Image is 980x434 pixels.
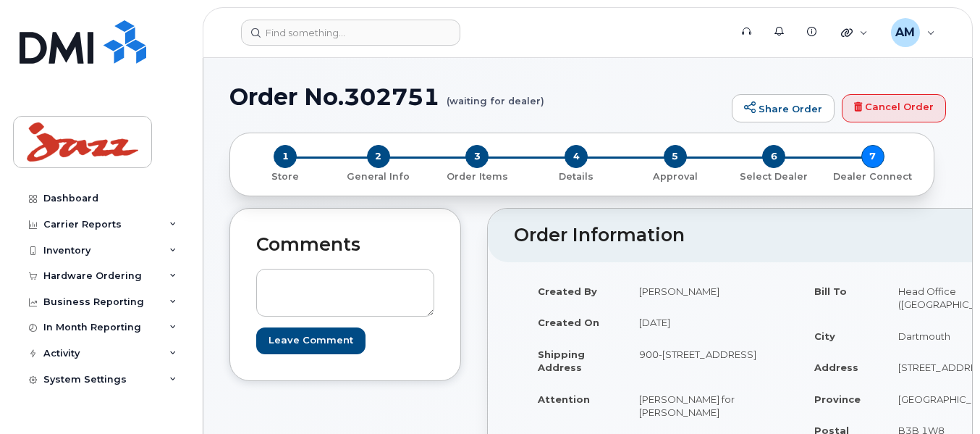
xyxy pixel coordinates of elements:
[732,94,835,123] a: Share Order
[229,84,725,109] h1: Order No.302751
[256,235,434,255] h2: Comments
[274,145,297,168] span: 1
[626,306,780,338] td: [DATE]
[367,145,390,168] span: 2
[256,327,366,354] input: Leave Comment
[248,170,324,183] p: Store
[814,362,858,373] strong: Address
[329,168,428,183] a: 2 General Info
[565,145,588,168] span: 4
[335,170,423,183] p: General Info
[730,170,818,183] p: Select Dealer
[626,383,780,428] td: [PERSON_NAME] for [PERSON_NAME]
[538,285,597,297] strong: Created By
[447,84,544,107] small: (waiting for dealer)
[626,338,780,383] td: 900-[STREET_ADDRESS]
[538,317,599,328] strong: Created On
[434,170,521,183] p: Order Items
[428,168,527,183] a: 3 Order Items
[725,168,824,183] a: 6 Select Dealer
[527,168,626,183] a: 4 Details
[538,349,585,374] strong: Shipping Address
[762,145,785,168] span: 6
[465,145,489,168] span: 3
[631,170,719,183] p: Approval
[626,275,780,307] td: [PERSON_NAME]
[242,168,329,183] a: 1 Store
[814,285,847,297] strong: Bill To
[814,393,861,405] strong: Province
[625,168,725,183] a: 5 Approval
[664,145,687,168] span: 5
[842,94,946,123] a: Cancel Order
[538,393,590,405] strong: Attention
[814,330,835,342] strong: City
[533,170,620,183] p: Details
